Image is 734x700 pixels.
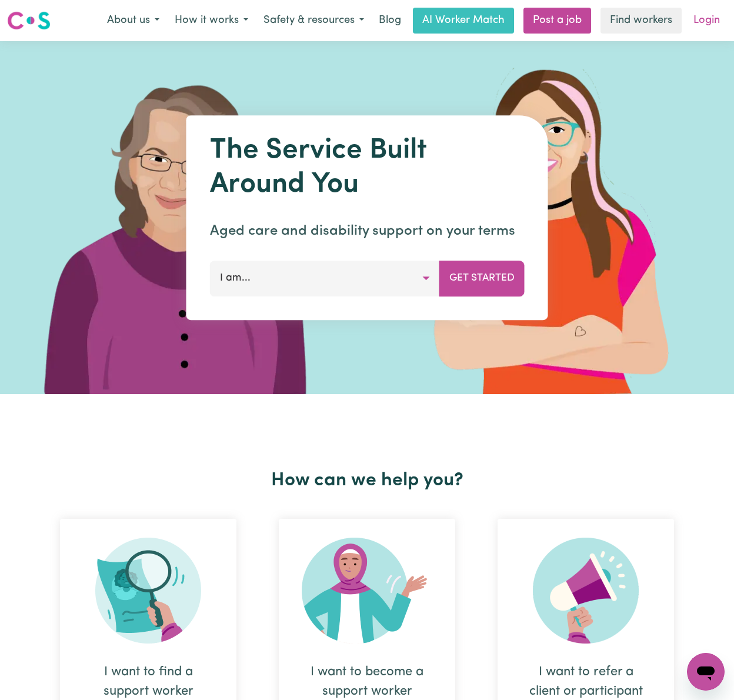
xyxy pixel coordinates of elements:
[523,8,591,34] a: Post a job
[302,538,432,644] img: Become Worker
[413,8,514,34] a: AI Worker Match
[167,8,256,33] button: How it works
[533,538,639,644] img: Refer
[372,8,408,34] a: Blog
[95,538,201,644] img: Search
[210,221,525,242] p: Aged care and disability support on your terms
[39,469,695,492] h2: How can we help you?
[7,7,51,34] a: Careseekers logo
[439,261,525,296] button: Get Started
[687,653,725,691] iframe: Button to launch messaging window
[99,8,167,33] button: About us
[7,10,51,31] img: Careseekers logo
[686,8,727,34] a: Login
[210,261,440,296] button: I am...
[600,8,682,34] a: Find workers
[210,134,525,202] h1: The Service Built Around You
[256,8,372,33] button: Safety & resources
